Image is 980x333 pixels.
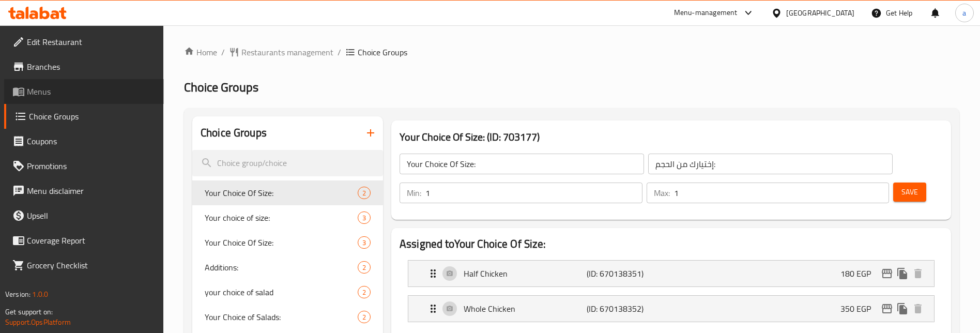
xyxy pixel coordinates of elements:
[27,60,156,73] span: Branches
[5,315,71,329] a: Support.OpsPlatform
[205,236,358,249] span: Your Choice Of Size:
[4,79,164,104] a: Menus
[27,135,156,147] span: Coupons
[221,46,225,58] li: /
[184,46,959,58] nav: breadcrumb
[400,291,943,326] li: Expand
[962,7,966,19] span: a
[654,187,670,199] p: Max:
[358,236,371,249] div: Choices
[358,238,370,248] span: 3
[587,267,669,280] p: (ID: 670138351)
[229,46,333,58] a: Restaurants management
[400,236,943,252] h2: Assigned to Your Choice Of Size:
[910,266,926,281] button: delete
[32,287,48,301] span: 1.0.0
[338,46,341,58] li: /
[464,302,587,315] p: Whole Chicken
[4,228,164,253] a: Coverage Report
[192,230,383,255] div: Your Choice Of Size:3
[27,160,156,172] span: Promotions
[4,154,164,178] a: Promotions
[205,261,358,274] span: Additions:
[674,7,738,19] div: Menu-management
[29,110,156,123] span: Choice Groups
[464,267,587,280] p: Half Chicken
[358,187,371,199] div: Choices
[5,287,30,301] span: Version:
[358,213,370,223] span: 3
[407,187,421,199] p: Min:
[205,211,358,224] span: Your choice of size:
[205,187,358,199] span: Your Choice Of Size:
[400,129,943,145] h3: Your Choice Of Size: (ID: 703177)
[27,36,156,48] span: Edit Restaurant
[201,125,267,141] h2: Choice Groups
[205,311,358,323] span: Your Choice of Salads:
[241,46,333,58] span: Restaurants management
[358,261,371,274] div: Choices
[358,188,370,198] span: 2
[408,261,934,286] div: Expand
[27,234,156,247] span: Coverage Report
[27,85,156,98] span: Menus
[358,287,370,297] span: 2
[901,186,918,199] span: Save
[408,296,934,322] div: Expand
[358,312,370,322] span: 2
[4,178,164,203] a: Menu disclaimer
[879,301,895,316] button: edit
[4,253,164,278] a: Grocery Checklist
[358,46,407,58] span: Choice Groups
[205,286,358,298] span: your choice of salad
[879,266,895,281] button: edit
[895,266,910,281] button: duplicate
[184,75,258,99] span: Choice Groups
[4,54,164,79] a: Branches
[786,7,854,19] div: [GEOGRAPHIC_DATA]
[4,29,164,54] a: Edit Restaurant
[358,311,371,323] div: Choices
[358,211,371,224] div: Choices
[4,203,164,228] a: Upsell
[358,263,370,273] span: 2
[192,305,383,329] div: Your Choice of Salads:2
[5,305,53,319] span: Get support on:
[840,267,879,280] p: 180 EGP
[192,150,383,176] input: search
[192,280,383,305] div: your choice of salad2
[4,129,164,154] a: Coupons
[4,104,164,129] a: Choice Groups
[27,259,156,271] span: Grocery Checklist
[27,185,156,197] span: Menu disclaimer
[840,302,879,315] p: 350 EGP
[27,209,156,222] span: Upsell
[893,183,926,202] button: Save
[587,302,669,315] p: (ID: 670138352)
[192,180,383,205] div: Your Choice Of Size:2
[358,286,371,298] div: Choices
[895,301,910,316] button: duplicate
[910,301,926,316] button: delete
[184,46,217,58] a: Home
[192,205,383,230] div: Your choice of size:3
[400,256,943,291] li: Expand
[192,255,383,280] div: Additions:2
